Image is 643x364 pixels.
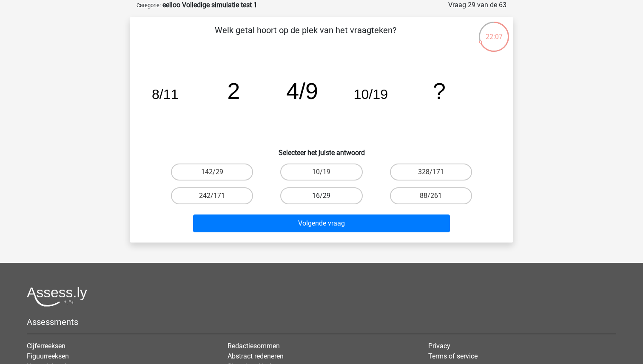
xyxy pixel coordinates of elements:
label: 328/171 [390,164,472,181]
tspan: 2 [228,78,240,104]
a: Abstract redeneren [228,352,284,360]
img: Assessly logo [27,287,87,307]
label: 242/171 [171,187,253,204]
a: Privacy [428,342,450,350]
h6: Selecteer het juiste antwoord [143,142,500,157]
label: 88/261 [390,187,472,204]
label: 10/19 [280,164,362,181]
strong: eelloo Volledige simulatie test 1 [162,1,257,9]
tspan: 8/11 [152,87,179,102]
label: 16/29 [280,187,362,204]
a: Terms of service [428,352,478,360]
small: Categorie: [137,2,161,8]
button: Volgende vraag [193,214,450,232]
tspan: ? [433,78,446,104]
h5: Assessments [27,317,616,327]
p: Welk getal hoort op de plek van het vraagteken? [143,24,468,49]
label: 142/29 [171,164,253,181]
tspan: 4/9 [286,78,318,104]
div: 22:07 [478,21,510,42]
tspan: 10/19 [354,87,388,102]
a: Figuurreeksen [27,352,69,360]
a: Cijferreeksen [27,342,65,350]
a: Redactiesommen [228,342,280,350]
